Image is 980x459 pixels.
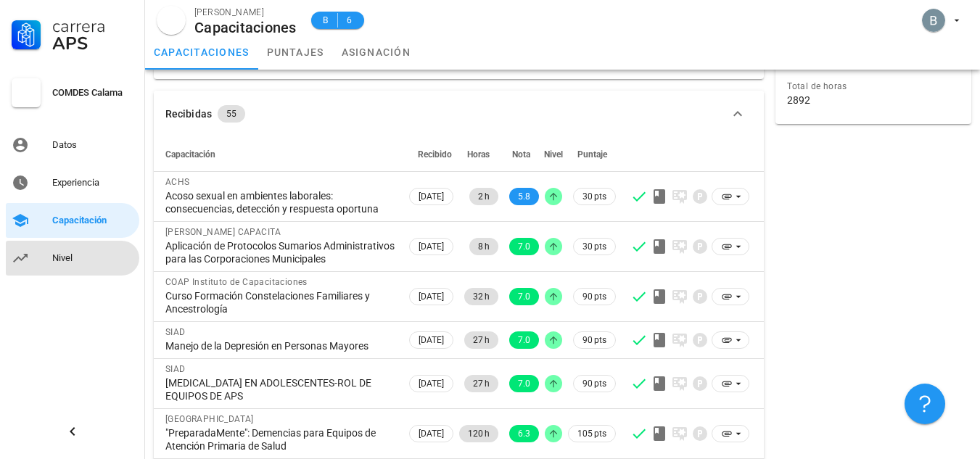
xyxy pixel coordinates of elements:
span: 90 pts [582,376,606,391]
span: Nivel [544,149,563,160]
span: [GEOGRAPHIC_DATA] [165,414,254,424]
div: "PreparadaMente": Demencias para Equipos de Atención Primaria de Salud [165,426,395,452]
span: [PERSON_NAME] CAPACITA [165,227,281,237]
span: 90 pts [582,333,606,347]
span: 30 pts [582,189,606,204]
span: 7.0 [518,331,530,349]
span: 7.0 [518,238,530,255]
span: SIAD [165,364,186,374]
span: Nota [512,149,530,160]
div: Capacitación [52,215,133,226]
span: SIAD [165,327,186,337]
a: Nivel [6,241,139,276]
th: Capacitación [154,137,406,172]
span: 7.0 [518,288,530,305]
a: asignación [333,35,420,70]
span: [DATE] [419,332,444,348]
span: Puntaje [577,149,607,160]
div: Curso Formación Constelaciones Familiares y Ancestrología [165,289,395,315]
div: Experiencia [52,177,133,189]
div: Capacitaciones [194,20,297,36]
div: avatar [157,6,186,35]
span: 32 h [473,288,490,305]
span: 27 h [473,331,490,349]
div: Nivel [52,252,133,264]
th: Nivel [542,137,565,172]
span: Recibido [418,149,452,160]
span: 30 pts [582,239,606,254]
span: 120 h [468,425,490,442]
div: Total de horas [787,79,960,94]
a: Datos [6,128,139,162]
span: 27 h [473,375,490,392]
span: Capacitación [165,149,215,160]
a: Capacitación [6,203,139,238]
div: 2892 [787,94,810,107]
span: 55 [226,105,236,123]
a: capacitaciones [145,35,258,70]
span: 6.3 [518,425,530,442]
span: ACHS [165,177,190,187]
button: Recibidas 55 [154,91,764,137]
span: 2 h [478,188,490,205]
div: Recibidas [165,106,212,122]
div: [MEDICAL_DATA] EN ADOLESCENTES-ROL DE EQUIPOS DE APS [165,376,395,402]
span: [DATE] [419,426,444,442]
th: Nota [501,137,542,172]
span: COAP Instituto de Capacitaciones [165,277,308,287]
div: Acoso sexual en ambientes laborales: consecuencias, detección y respuesta oportuna [165,189,395,215]
span: 90 pts [582,289,606,304]
span: B [320,13,332,28]
div: COMDES Calama [52,87,133,99]
span: 7.0 [518,375,530,392]
div: [PERSON_NAME] [194,5,297,20]
div: APS [52,35,133,52]
div: Manejo de la Depresión en Personas Mayores [165,339,395,352]
div: Datos [52,139,133,151]
span: [DATE] [419,239,444,255]
th: Puntaje [565,137,619,172]
span: [DATE] [419,376,444,392]
span: 5.8 [518,188,530,205]
span: 6 [344,13,355,28]
a: puntajes [258,35,333,70]
span: [DATE] [419,189,444,204]
div: avatar [922,9,945,32]
span: 105 pts [577,426,606,441]
div: Carrera [52,17,133,35]
span: [DATE] [419,289,444,305]
a: Experiencia [6,165,139,200]
th: Horas [456,137,501,172]
span: Horas [467,149,490,160]
span: 8 h [478,238,490,255]
th: Recibido [406,137,456,172]
div: Aplicación de Protocolos Sumarios Administrativos para las Corporaciones Municipales [165,239,395,265]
